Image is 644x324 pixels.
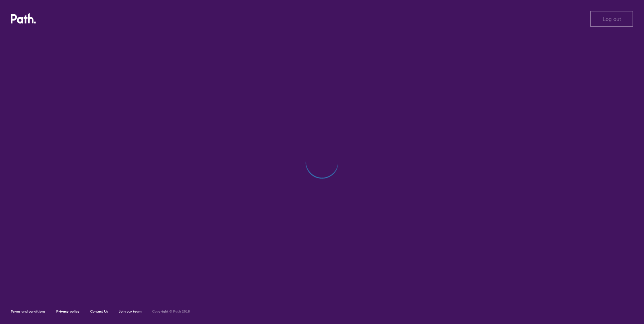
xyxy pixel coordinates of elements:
[56,309,79,314] a: Privacy policy
[590,11,633,27] button: Log out
[152,310,190,314] h6: Copyright © Path 2018
[90,309,108,314] a: Contact Us
[11,309,45,314] a: Terms and conditions
[603,16,621,22] span: Log out
[119,309,141,314] a: Join our team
